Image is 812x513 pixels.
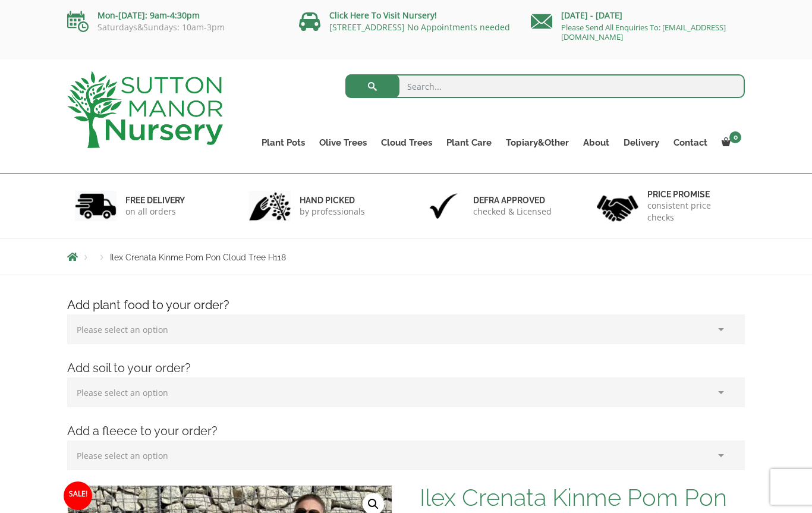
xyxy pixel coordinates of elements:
[67,23,281,32] p: Saturdays&Sundays: 10am-3pm
[647,200,738,224] p: consistent price checks
[254,134,312,151] a: Plant Pots
[499,134,576,151] a: Topiary&Other
[67,252,745,262] nav: Breadcrumbs
[67,8,281,23] p: Mon-[DATE]: 9am-4:30pm
[666,134,715,151] a: Contact
[110,253,286,262] span: Ilex Crenata Kinme Pom Pon Cloud Tree H118
[439,134,499,151] a: Plant Care
[58,296,754,314] h4: Add plant food to your order?
[329,10,437,21] a: Click Here To Visit Nursery!
[576,134,616,151] a: About
[374,134,439,151] a: Cloud Trees
[67,71,223,148] img: logo
[58,359,754,377] h4: Add soil to your order?
[616,134,666,151] a: Delivery
[597,188,638,224] img: 4.jpg
[345,74,745,98] input: Search...
[75,191,117,221] img: 1.jpg
[729,131,741,143] span: 0
[300,195,365,206] h6: hand picked
[64,481,92,510] span: Sale!
[715,134,745,151] a: 0
[312,134,374,151] a: Olive Trees
[647,189,738,200] h6: Price promise
[531,8,745,23] p: [DATE] - [DATE]
[125,206,185,218] p: on all orders
[300,206,365,218] p: by professionals
[473,206,552,218] p: checked & Licensed
[249,191,291,221] img: 2.jpg
[473,195,552,206] h6: Defra approved
[329,21,510,33] a: [STREET_ADDRESS] No Appointments needed
[561,22,726,42] a: Please Send All Enquiries To: [EMAIL_ADDRESS][DOMAIN_NAME]
[423,191,464,221] img: 3.jpg
[58,422,754,440] h4: Add a fleece to your order?
[125,195,185,206] h6: FREE DELIVERY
